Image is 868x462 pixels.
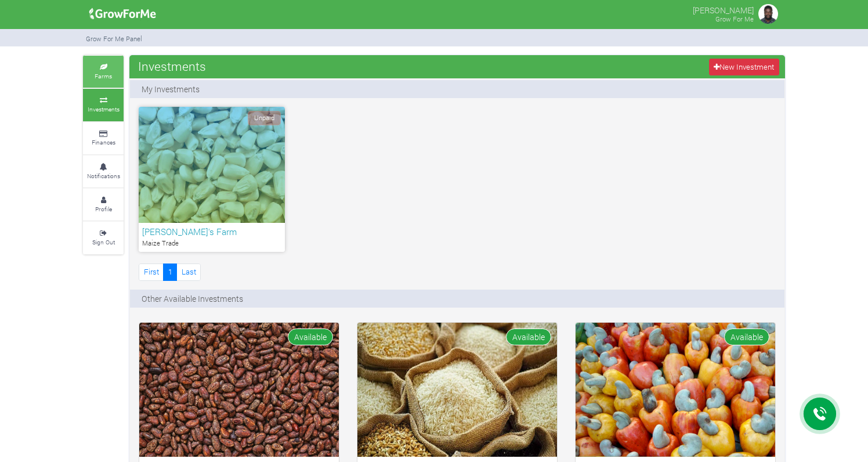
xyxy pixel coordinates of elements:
span: Available [506,329,551,345]
img: growforme image [757,2,780,26]
img: growforme image [139,323,339,457]
a: Unpaid [PERSON_NAME]'s Farm Maize Trade [139,107,285,252]
a: Farms [83,56,124,88]
img: growforme image [85,2,160,26]
p: [PERSON_NAME] [693,2,754,16]
small: Finances [92,138,115,146]
p: Other Available Investments [142,293,243,305]
small: Notifications [87,172,120,180]
img: growforme image [576,323,775,457]
small: Grow For Me [715,15,754,23]
img: growforme image [357,323,557,457]
a: 1 [163,264,177,280]
a: Notifications [83,156,124,187]
small: Sign Out [92,238,115,246]
a: Finances [83,122,124,154]
h6: [PERSON_NAME]'s Farm [142,226,281,237]
a: First [139,264,164,280]
span: Investments [135,55,209,78]
small: Grow For Me Panel [86,34,142,43]
a: Investments [83,89,124,121]
a: Profile [83,189,124,221]
a: Sign Out [83,222,124,254]
small: Investments [88,105,120,113]
nav: Page Navigation [139,264,201,280]
small: Profile [95,205,112,213]
a: New Investment [709,59,779,75]
p: My Investments [142,83,200,95]
span: Unpaid [248,111,281,125]
span: Available [724,329,769,345]
a: Last [176,264,201,280]
p: Maize Trade [142,239,281,248]
span: Available [288,329,333,345]
small: Farms [95,72,112,80]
